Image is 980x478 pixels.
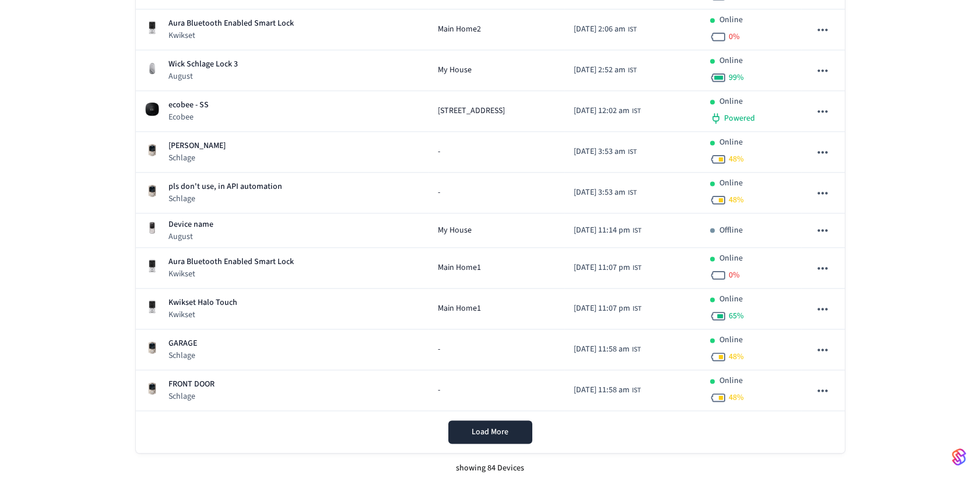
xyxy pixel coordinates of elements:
p: Device name [168,219,213,231]
span: 48 % [729,392,744,403]
p: Online [719,252,743,265]
p: Online [719,96,743,108]
span: Main Home2 [438,23,481,36]
span: [DATE] 2:52 am [574,64,626,76]
p: Online [719,14,743,26]
p: Online [719,136,743,149]
img: Kwikset Halo Touchscreen Wifi Enabled Smart Lock, Polished Chrome, Front [145,20,159,34]
div: Asia/Calcutta [574,105,641,117]
span: IST [633,304,641,314]
img: Kwikset Halo Touchscreen Wifi Enabled Smart Lock, Polished Chrome, Front [145,300,159,314]
span: IST [628,24,637,35]
span: IST [628,147,637,157]
span: 0 % [729,31,740,43]
span: [DATE] 11:07 pm [574,262,630,274]
p: Schlage [168,152,226,164]
span: [DATE] 3:53 am [574,146,626,158]
p: Schlage [168,350,197,361]
span: Load More [472,426,508,438]
div: Asia/Calcutta [574,64,637,76]
img: Schlage Sense Smart Deadbolt with Camelot Trim, Front [145,184,159,198]
div: Asia/Calcutta [574,384,641,396]
span: [DATE] 11:07 pm [574,303,630,315]
div: Asia/Calcutta [574,146,637,158]
span: IST [633,263,641,273]
div: Asia/Calcutta [574,187,637,199]
p: Schlage [168,193,282,205]
p: Wick Schlage Lock 3 [168,58,238,71]
span: My House [438,224,472,237]
div: Asia/Calcutta [574,262,641,274]
span: - [438,146,440,158]
p: [PERSON_NAME] [168,140,226,152]
img: Schlage Sense Smart Deadbolt with Camelot Trim, Front [145,340,159,354]
p: August [168,231,213,242]
p: Kwikset Halo Touch [168,297,237,309]
p: Aura Bluetooth Enabled Smart Lock [168,256,294,268]
span: IST [633,226,641,236]
img: Yale Assure Touchscreen Wifi Smart Lock, Satin Nickel, Front [145,221,159,235]
img: ecobee_lite_3 [145,102,159,116]
div: Asia/Calcutta [574,23,637,36]
span: 99 % [729,72,744,83]
button: Load More [448,420,532,444]
img: Schlage Sense Smart Deadbolt with Camelot Trim, Front [145,381,159,395]
span: - [438,343,440,356]
p: Kwikset [168,309,237,321]
div: Asia/Calcutta [574,224,641,237]
span: [DATE] 3:53 am [574,187,626,199]
img: August Wifi Smart Lock 3rd Gen, Silver, Front [145,61,159,75]
span: Main Home1 [438,262,481,274]
p: ecobee - SS [168,99,209,111]
div: Asia/Calcutta [574,303,641,315]
span: IST [628,65,637,76]
span: [DATE] 11:14 pm [574,224,630,237]
span: IST [628,188,637,198]
p: August [168,71,238,82]
div: Asia/Calcutta [574,343,641,356]
p: FRONT DOOR [168,378,215,391]
p: Online [719,334,743,346]
p: Online [719,177,743,189]
span: - [438,187,440,199]
p: Online [719,55,743,67]
p: Kwikset [168,30,294,41]
p: pls don't use, in API automation [168,181,282,193]
span: - [438,384,440,396]
span: [DATE] 11:58 am [574,343,630,356]
span: [DATE] 11:58 am [574,384,630,396]
span: IST [632,385,641,396]
img: Kwikset Halo Touchscreen Wifi Enabled Smart Lock, Polished Chrome, Front [145,259,159,273]
img: SeamLogoGradient.69752ec5.svg [952,448,966,466]
span: [DATE] 12:02 am [574,105,630,117]
img: Schlage Sense Smart Deadbolt with Camelot Trim, Front [145,143,159,157]
span: 65 % [729,310,744,322]
p: Online [719,293,743,305]
span: IST [632,345,641,355]
p: Online [719,375,743,387]
p: GARAGE [168,338,197,350]
span: 48 % [729,153,744,165]
p: Schlage [168,391,215,402]
span: Powered [724,113,755,124]
span: IST [632,106,641,117]
span: 48 % [729,194,744,206]
span: 48 % [729,351,744,363]
span: [DATE] 2:06 am [574,23,626,36]
span: [STREET_ADDRESS] [438,105,505,117]
p: Offline [719,224,743,237]
span: My House [438,64,472,76]
span: 0 % [729,269,740,281]
span: Main Home1 [438,303,481,315]
p: Kwikset [168,268,294,280]
p: Aura Bluetooth Enabled Smart Lock [168,17,294,30]
p: Ecobee [168,111,209,123]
